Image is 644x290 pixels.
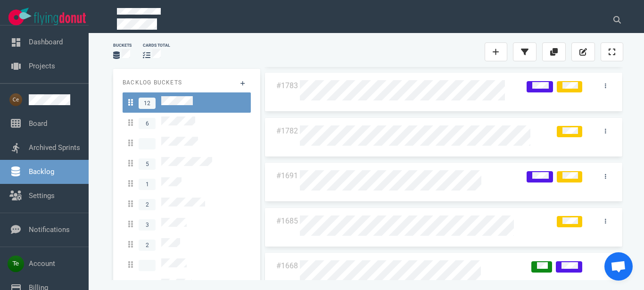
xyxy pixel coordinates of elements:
a: 5 [123,153,251,174]
a: Settings [29,191,55,200]
a: Account [29,259,55,268]
span: 5 [139,158,156,170]
a: #1691 [276,171,298,180]
div: Buckets [113,42,132,49]
a: Archived Sprints [29,143,80,152]
a: #1668 [276,261,298,270]
a: 12 [123,92,251,113]
a: Chat abierto [604,252,633,281]
span: 1 [139,179,156,190]
a: 2 [123,234,251,255]
a: 6 [123,113,251,133]
span: 6 [139,118,156,129]
p: Backlog Buckets [123,78,251,87]
a: Board [29,119,47,128]
a: #1685 [276,216,298,225]
a: Projects [29,62,55,70]
img: Flying Donut text logo [34,12,86,25]
span: 2 [139,199,156,210]
a: 1 [123,174,251,194]
a: #1782 [276,126,298,135]
a: Backlog [29,167,54,176]
span: 2 [139,240,156,251]
a: #1783 [276,81,298,90]
a: Dashboard [29,38,63,46]
a: 3 [123,214,251,234]
a: Notifications [29,225,70,234]
a: 2 [123,194,251,214]
span: 12 [139,98,156,109]
span: 3 [139,219,156,231]
div: cards total [143,42,170,49]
